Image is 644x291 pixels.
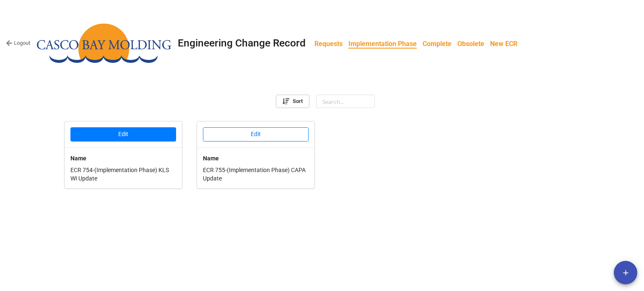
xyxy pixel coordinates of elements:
[345,36,420,52] a: Implementation Phase
[203,127,309,142] button: Edit
[614,261,637,284] button: add
[203,155,219,162] b: Name
[348,40,417,49] b: Implementation Phase
[70,155,86,162] b: Name
[312,36,345,52] a: Requests
[6,39,30,47] a: Logout
[37,23,171,63] img: ltfiPdBR88%2FCasco%20Bay%20Molding%20Logo.png
[457,40,484,48] b: Obsolete
[420,36,454,52] a: Complete
[203,166,309,183] p: ECR 755-(Implementation Phase) CAPA Update
[423,40,452,48] b: Complete
[70,127,176,142] button: Edit
[276,95,309,108] a: Sort
[454,36,487,52] a: Obsolete
[178,38,306,49] div: Engineering Change Record
[70,166,176,183] p: ECR 754-(Implementation Phase) KLS WI Update
[316,95,375,108] input: Search...
[490,40,517,48] b: New ECR
[314,40,343,48] b: Requests
[487,36,520,52] a: New ECR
